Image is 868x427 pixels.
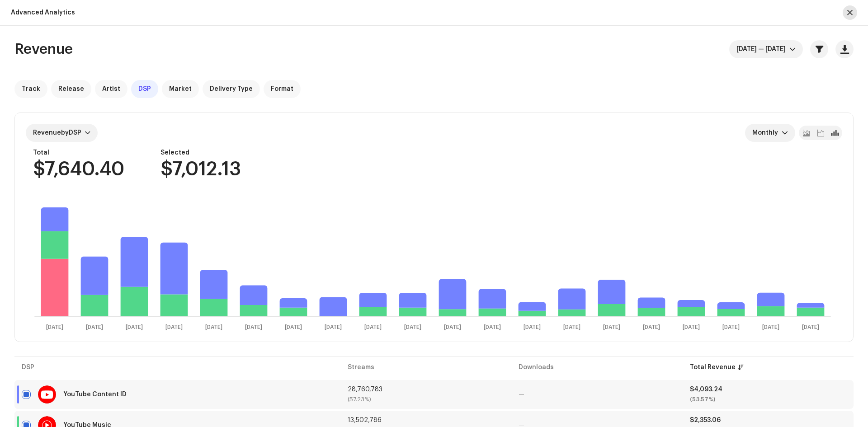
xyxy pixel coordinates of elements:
[484,324,501,330] text: [DATE]
[348,386,504,393] div: 28,760,783
[205,324,222,330] text: [DATE]
[683,324,700,330] text: [DATE]
[364,324,382,330] text: [DATE]
[348,417,504,423] div: 13,502,786
[782,124,788,142] div: dropdown trigger
[165,324,183,330] text: [DATE]
[285,324,302,330] text: [DATE]
[789,40,796,58] div: dropdown trigger
[524,324,541,330] text: [DATE]
[325,324,342,330] text: [DATE]
[519,391,675,398] div: —
[736,40,789,58] span: Jan 2024 — Aug 2025
[160,149,241,156] div: Selected
[210,85,253,93] span: Delivery Type
[752,124,782,142] span: Monthly
[603,324,620,330] text: [DATE]
[690,396,846,403] div: (53.57%)
[245,324,262,330] text: [DATE]
[690,386,846,393] div: $4,093.24
[271,85,293,93] span: Format
[348,396,504,403] div: (57.23%)
[404,324,421,330] text: [DATE]
[563,324,580,330] text: [DATE]
[802,324,819,330] text: [DATE]
[643,324,660,330] text: [DATE]
[444,324,461,330] text: [DATE]
[690,417,846,423] div: $2,353.06
[169,85,192,93] span: Market
[762,324,779,330] text: [DATE]
[722,324,740,330] text: [DATE]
